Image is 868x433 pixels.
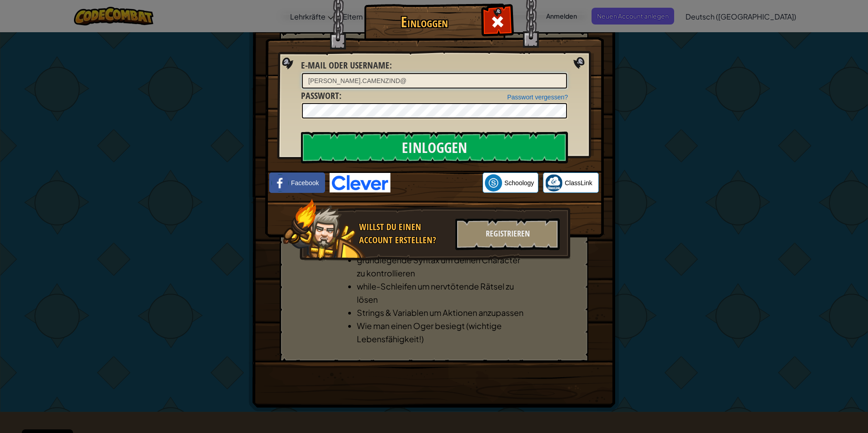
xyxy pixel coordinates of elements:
img: clever-logo-blue.png [330,173,390,192]
div: Willst du einen Account erstellen? [359,221,450,246]
input: Einloggen [301,132,568,163]
label: : [301,59,392,72]
img: schoology.png [485,174,502,192]
h1: Einloggen [366,14,482,30]
span: Passwort [301,89,339,102]
span: Schoology [504,178,534,187]
a: Passwort vergessen? [507,93,568,101]
span: E-Mail oder Username [301,59,390,71]
img: facebook_small.png [271,174,289,192]
img: classlink-logo-small.png [545,174,562,192]
span: ClassLink [565,178,592,187]
label: : [301,89,341,103]
iframe: Sign in with Google Button [390,173,483,193]
span: Facebook [291,178,319,187]
div: Registrieren [455,218,560,250]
